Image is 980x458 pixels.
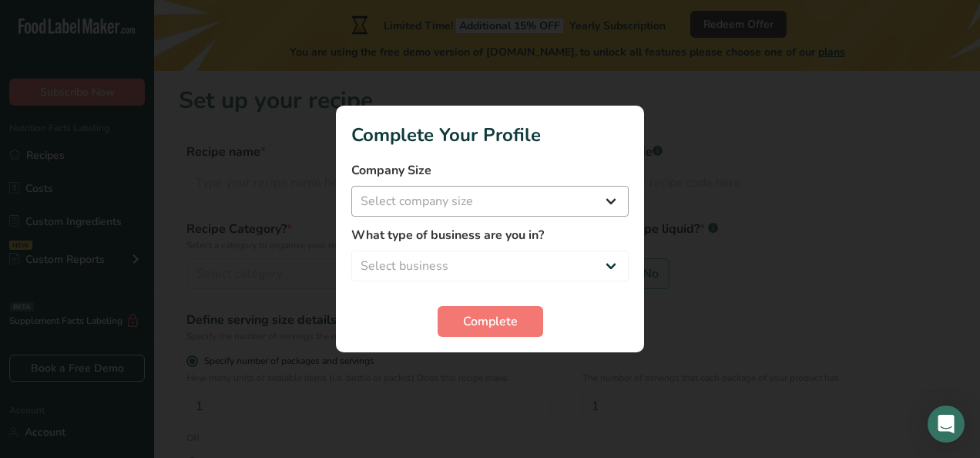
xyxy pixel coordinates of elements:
[351,161,629,180] label: Company Size
[351,121,629,149] h1: Complete Your Profile
[438,306,543,337] button: Complete
[928,406,965,443] div: Open Intercom Messenger
[351,226,629,244] label: What type of business are you in?
[463,312,518,331] span: Complete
